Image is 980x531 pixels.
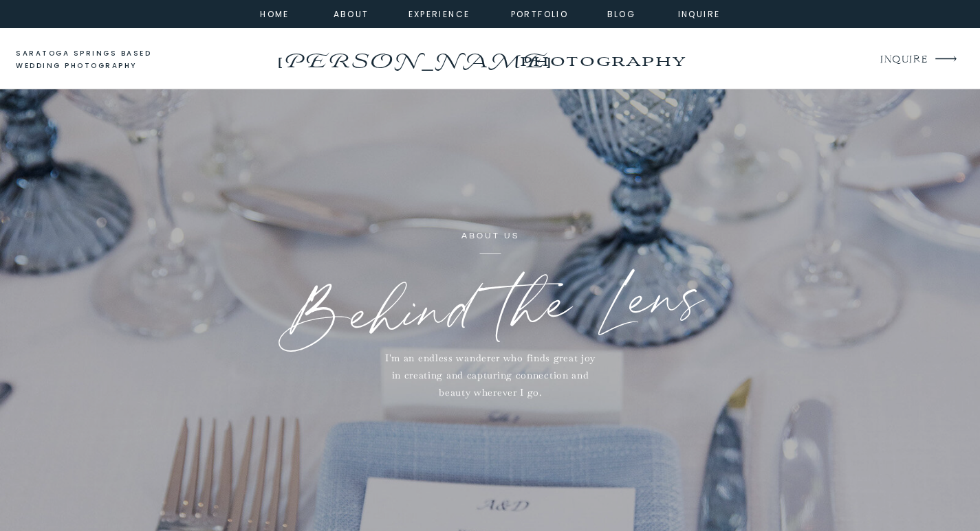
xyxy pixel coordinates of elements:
a: photography [492,41,712,79]
h3: Behind the Lens [230,253,751,369]
a: Blog [597,7,646,19]
a: inquire [675,7,724,19]
a: experience [409,7,464,19]
a: home [257,7,294,19]
p: I'm an endless wanderer who finds great joy in creating and capturing connection and beauty where... [384,350,597,395]
a: [PERSON_NAME] [274,45,554,67]
a: INQUIRE [880,51,926,69]
a: portfolio [510,7,569,19]
a: about [334,7,364,19]
a: saratoga springs based wedding photography [16,47,177,73]
h2: ABOUT US [378,229,602,245]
